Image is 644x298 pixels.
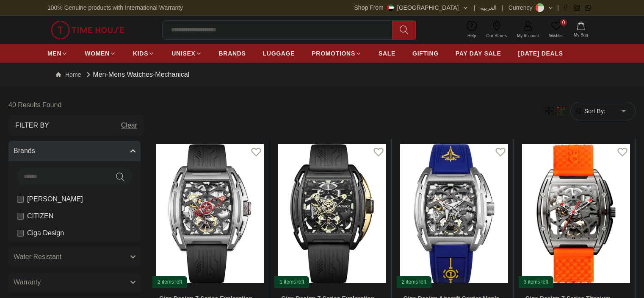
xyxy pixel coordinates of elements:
div: 2 items left [152,276,187,288]
span: 100% Genuine products with International Warranty [47,3,183,12]
span: MEN [47,49,61,58]
a: KIDS [133,46,155,61]
img: Ciga Design Aircraft Carrier Men's Mechanical Black+Red+Gold+Multi Color Dial Watch - Z061-IPTI-W5BU [395,139,513,288]
span: SALE [379,49,395,58]
div: Currency [509,3,536,12]
a: [DATE] DEALS [518,46,563,61]
span: Wishlist [546,33,567,39]
img: Ciga Design Z Series Exploration Men's Mechanical Black+Gold+Multi Color Dial Watch - Z062-BLGO-W5BK [273,139,391,288]
a: Instagram [574,5,580,11]
a: Ciga Design Z Series Titanium Men's Mechanical Grey+Red+Multi Color Dial Watch - Z031-TITI-W15OG3... [517,139,635,288]
button: Shop From[GEOGRAPHIC_DATA] [354,3,469,12]
a: SALE [379,46,395,61]
h6: 40 Results Found [8,95,144,115]
a: PAY DAY SALE [456,46,501,61]
img: ... [51,21,124,39]
a: Facebook [562,5,569,11]
span: Brands [14,146,35,156]
span: UNISEX [171,49,195,58]
span: GIFTING [412,49,439,58]
nav: Breadcrumb [47,63,597,86]
span: Sort By: [583,107,605,115]
a: BRANDS [219,46,246,61]
div: 1 items left [274,276,309,288]
input: CITIZEN [17,213,24,220]
span: Help [464,33,480,39]
a: MEN [47,46,68,61]
span: CITIZEN [27,211,53,221]
span: Warranty [14,277,41,287]
span: LUGGAGE [263,49,295,58]
img: Ciga Design Z Series Titanium Men's Mechanical Grey+Red+Multi Color Dial Watch - Z031-TITI-W15OG [517,139,635,288]
span: WOMEN [85,49,110,58]
a: Ciga Design Z Series Exploration Men's Mechanical Black+Gold+Multi Color Dial Watch - Z062-BLGO-W... [273,139,391,288]
a: Home [56,70,81,79]
span: KIDS [133,49,148,58]
a: PROMOTIONS [312,46,362,61]
div: Clear [121,120,137,131]
a: LUGGAGE [263,46,295,61]
span: PAY DAY SALE [456,49,501,58]
span: Our Stores [483,33,510,39]
div: 3 items left [519,276,553,288]
span: PROMOTIONS [312,49,355,58]
span: My Account [514,33,542,39]
a: UNISEX [171,46,202,61]
button: Warranty [8,272,141,292]
span: BRANDS [219,49,246,58]
img: United Arab Emirates [387,4,394,11]
span: My Bag [570,32,591,38]
img: Ciga Design Z Series Exploration Men's Mechanical Grey+Red+Gold+Multi Color Dial Watch - Z062-SIS... [151,139,269,288]
a: GIFTING [412,46,439,61]
span: [DATE] DEALS [518,49,563,58]
a: 0Wishlist [544,19,569,41]
a: WOMEN [85,46,116,61]
span: Water Resistant [14,252,61,262]
span: [PERSON_NAME] [27,194,83,204]
span: 0 [560,19,567,26]
div: Men-Mens Watches-Mechanical [84,70,189,80]
span: Ciga Design [27,228,64,238]
button: Brands [8,141,141,161]
span: | [557,3,559,12]
button: Water Resistant [8,247,141,267]
a: Whatsapp [585,5,591,11]
h3: Filter By [15,120,49,131]
input: Ciga Design [17,230,24,237]
button: My Bag [569,20,593,40]
a: Help [462,19,481,41]
button: Sort By: [574,107,605,115]
span: | [502,3,503,12]
div: 2 items left [397,276,431,288]
button: العربية [480,3,497,12]
a: Our Stores [481,19,512,41]
span: | [474,3,475,12]
input: [PERSON_NAME] [17,196,24,203]
a: Ciga Design Aircraft Carrier Men's Mechanical Black+Red+Gold+Multi Color Dial Watch - Z061-IPTI-W... [395,139,513,288]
